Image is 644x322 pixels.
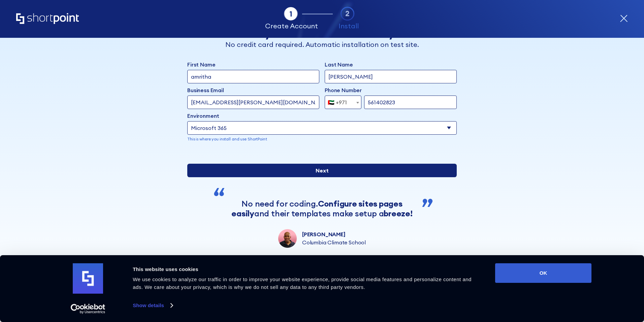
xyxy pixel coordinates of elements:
[59,304,118,314] a: Usercentrics Cookiebot - opens in a new window
[73,263,103,294] img: logo
[133,276,472,290] span: We use cookies to analyze our traffic in order to improve your website experience, provide social...
[495,263,591,283] button: OK
[133,265,480,273] div: This website uses cookies
[133,300,172,311] a: Show details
